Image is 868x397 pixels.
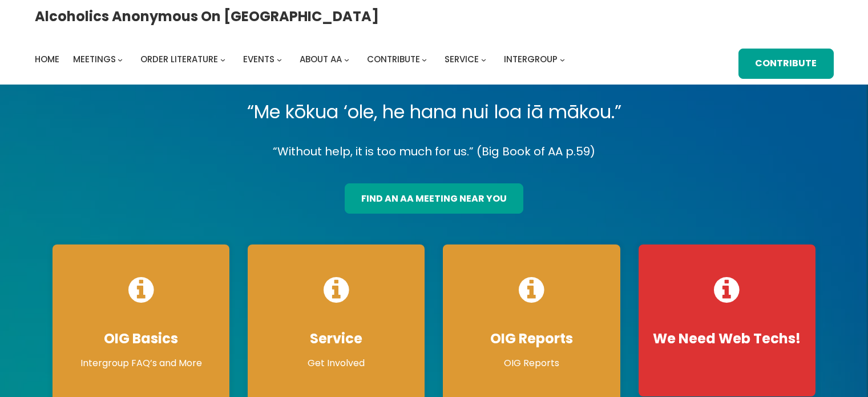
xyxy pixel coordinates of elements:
[504,51,558,67] a: Intergroup
[259,330,413,347] h4: Service
[738,49,833,79] a: Contribute
[43,142,825,162] p: “Without help, it is too much for us.” (Big Book of AA p.59)
[650,330,804,347] h4: We Need Web Techs!
[445,53,479,65] span: Service
[560,57,565,62] button: Intergroup submenu
[220,57,225,62] button: Order Literature submenu
[367,53,420,65] span: Contribute
[35,4,379,29] a: Alcoholics Anonymous on [GEOGRAPHIC_DATA]
[64,356,218,370] p: Intergroup FAQ’s and More
[300,53,342,65] span: About AA
[445,51,479,67] a: Service
[454,330,608,347] h4: OIG Reports
[422,57,427,62] button: Contribute submenu
[43,96,825,128] p: “Me kōkua ‘ole, he hana nui loa iā mākou.”
[344,57,349,62] button: About AA submenu
[140,53,218,65] span: Order Literature
[243,53,274,65] span: Events
[35,51,569,67] nav: Intergroup
[454,356,608,370] p: OIG Reports
[243,51,274,67] a: Events
[259,356,413,370] p: Get Involved
[64,330,218,347] h4: OIG Basics
[481,57,486,62] button: Service submenu
[300,51,342,67] a: About AA
[504,53,558,65] span: Intergroup
[345,183,523,214] a: find an aa meeting near you
[118,57,123,62] button: Meetings submenu
[277,57,282,62] button: Events submenu
[35,53,59,65] span: Home
[73,53,116,65] span: Meetings
[35,51,59,67] a: Home
[367,51,420,67] a: Contribute
[73,51,116,67] a: Meetings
